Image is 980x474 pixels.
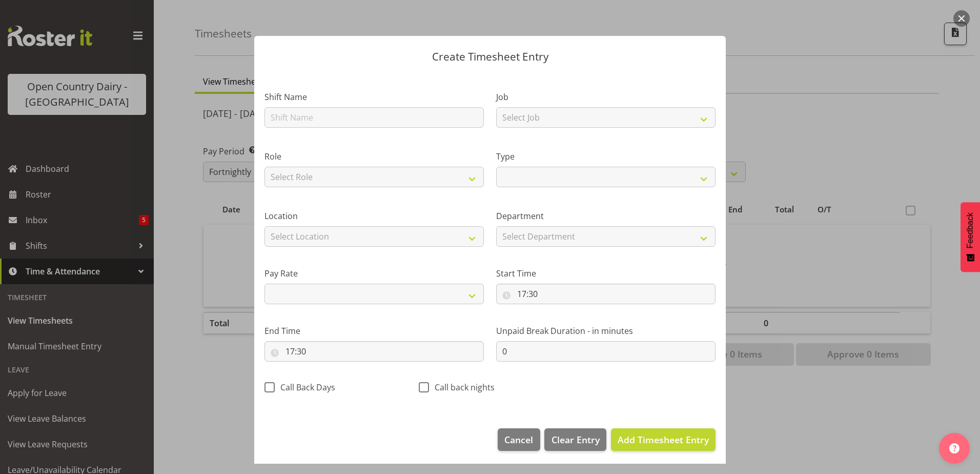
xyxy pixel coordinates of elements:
span: Cancel [504,433,533,446]
img: help-xxl-2.png [949,443,959,453]
label: Start Time [496,267,716,280]
input: Click to select... [496,284,716,304]
button: Feedback - Show survey [961,202,980,272]
span: Feedback [966,212,975,248]
label: Pay Rate [264,267,484,280]
span: Call Back Days [275,382,335,392]
span: Call back nights [429,382,495,392]
label: End Time [264,325,484,337]
button: Cancel [498,428,540,451]
span: Add Timesheet Entry [618,433,709,446]
label: Role [264,150,484,163]
p: Create Timesheet Entry [264,51,716,62]
input: Shift Name [264,107,484,128]
label: Department [496,210,716,222]
input: Click to select... [264,341,484,362]
label: Unpaid Break Duration - in minutes [496,325,716,337]
button: Clear Entry [544,428,606,451]
label: Shift Name [264,91,484,103]
label: Location [264,210,484,222]
label: Type [496,150,716,163]
input: Unpaid Break Duration [496,341,716,362]
span: Clear Entry [552,433,600,446]
button: Add Timesheet Entry [611,428,716,451]
label: Job [496,91,716,103]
